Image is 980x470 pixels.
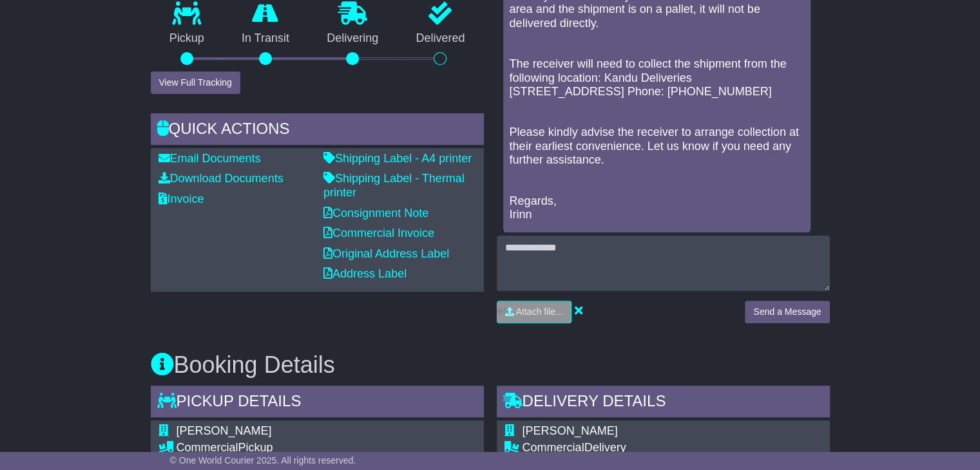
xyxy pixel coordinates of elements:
[223,32,308,46] p: In Transit
[523,424,618,437] span: [PERSON_NAME]
[159,172,283,185] a: Download Documents
[159,152,261,165] a: Email Documents
[323,247,449,260] a: Original Address Label
[159,193,204,205] a: Invoice
[323,152,472,165] a: Shipping Label - A4 printer
[323,267,407,280] a: Address Label
[308,32,397,46] p: Delivering
[151,32,223,46] p: Pickup
[523,441,584,454] span: Commercial
[523,441,733,455] div: Delivery
[151,386,484,420] div: Pickup Details
[170,455,356,465] span: © One World Courier 2025. All rights reserved.
[497,386,830,420] div: Delivery Details
[745,301,829,323] button: Send a Message
[397,32,483,46] p: Delivered
[323,172,465,199] a: Shipping Label - Thermal printer
[177,441,425,455] div: Pickup
[510,126,804,167] p: Please kindly advise the receiver to arrange collection at their earliest convenience. Let us kno...
[151,352,830,378] h3: Booking Details
[177,424,272,437] span: [PERSON_NAME]
[323,207,428,220] a: Consignment Note
[510,194,804,222] p: Regards, Irinn
[177,441,238,454] span: Commercial
[510,57,804,99] p: The receiver will need to collect the shipment from the following location: Kandu Deliveries [STR...
[151,113,484,148] div: Quick Actions
[323,227,434,240] a: Commercial Invoice
[151,71,240,94] button: View Full Tracking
